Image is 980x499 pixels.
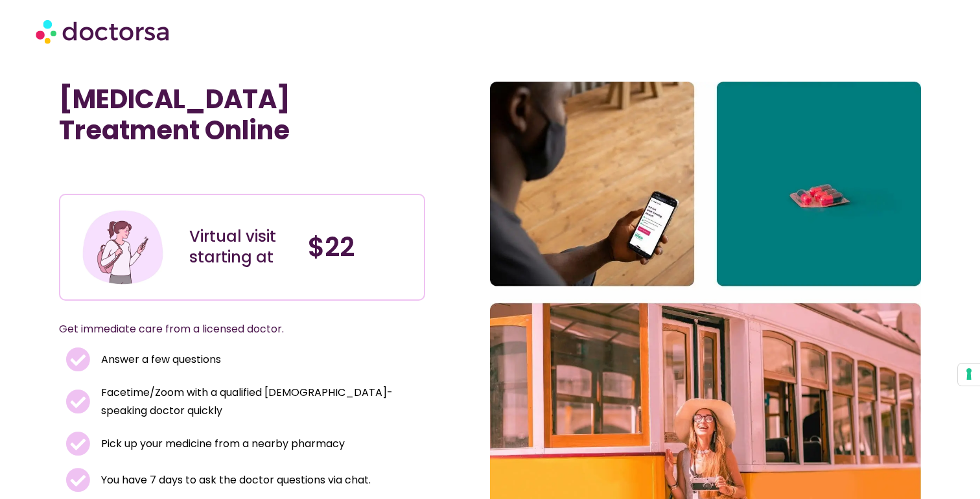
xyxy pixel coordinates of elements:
[98,351,221,369] span: Answer a few questions
[59,84,426,146] h1: [MEDICAL_DATA] Treatment Online
[98,471,371,489] span: You have 7 days to ask the doctor questions via chat.
[98,384,419,420] span: Facetime/Zoom with a qualified [DEMOGRAPHIC_DATA]-speaking doctor quickly​
[958,364,980,386] button: Your consent preferences for tracking technologies
[80,205,165,290] img: Illustration depicting a young woman in a casual outfit, engaged with her smartphone. She has a p...
[59,320,395,338] p: Get immediate care from a licensed doctor.
[65,165,260,181] iframe: Customer reviews powered by Trustpilot
[98,435,345,453] span: Pick up your medicine from a nearby pharmacy
[308,231,414,262] h4: $22
[189,226,296,268] div: Virtual visit starting at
